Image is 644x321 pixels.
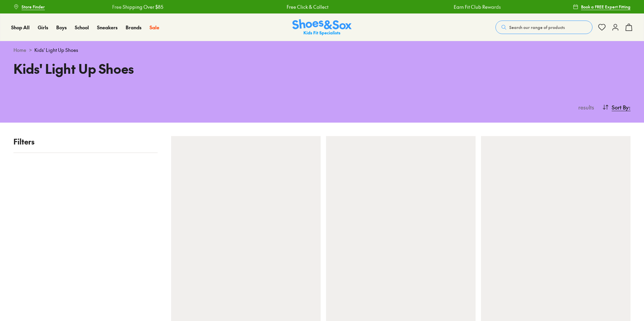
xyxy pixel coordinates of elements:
span: Sort By [612,103,629,111]
span: Sneakers [97,24,118,31]
span: Book a FREE Expert Fitting [581,4,631,10]
button: Sort By: [602,100,631,115]
a: School [75,24,89,31]
button: Search our range of products [495,21,592,34]
a: Book a FREE Expert Fitting [573,1,631,13]
a: Sneakers [97,24,118,31]
a: Home [13,46,26,54]
p: results [576,103,594,111]
p: Filters [13,136,158,147]
a: Free Click & Collect [287,3,328,10]
a: Store Finder [13,1,45,13]
a: Boys [56,24,67,31]
a: Shoes & Sox [292,19,352,36]
h1: Kids' Light Up Shoes [13,59,314,78]
span: Shop All [11,24,30,31]
span: Boys [56,24,67,31]
span: Search our range of products [509,24,565,30]
span: School [75,24,89,31]
span: Girls [38,24,48,31]
div: > [13,46,631,54]
span: : [629,103,631,111]
a: Brands [126,24,141,31]
a: Free Shipping Over $85 [112,3,163,10]
span: Store Finder [22,4,45,10]
img: SNS_Logo_Responsive.svg [292,19,352,36]
span: Sale [150,24,159,31]
span: Brands [126,24,141,31]
a: Shop All [11,24,30,31]
a: Sale [150,24,159,31]
a: Girls [38,24,48,31]
span: Kids' Light Up Shoes [34,46,78,54]
a: Earn Fit Club Rewards [454,3,501,10]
